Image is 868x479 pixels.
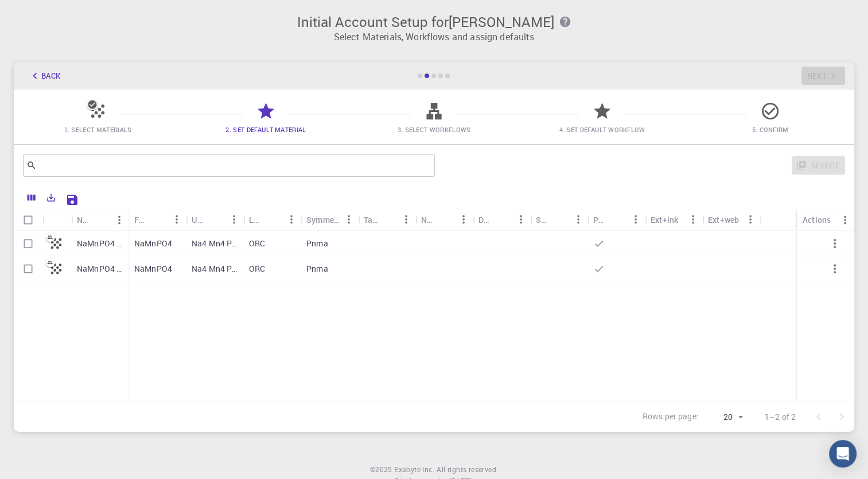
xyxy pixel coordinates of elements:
div: Name [71,208,129,231]
span: Support [23,8,64,18]
div: Non-periodic [421,208,436,231]
div: Shared [536,208,551,231]
p: NaMnPO4 [134,263,172,275]
p: Na4 Mn4 P4 O16 [192,263,238,275]
div: 20 [703,409,746,426]
div: Tags [358,208,415,231]
span: 2. Set Default Material [225,125,306,134]
span: © 2025 [370,464,394,476]
button: Menu [741,210,760,229]
h3: Initial Account Setup for [PERSON_NAME] [21,14,847,30]
div: Ext+lnk [651,208,678,231]
button: Sort [379,210,397,229]
span: 1. Select Materials [64,125,132,134]
div: Ext+web [708,208,739,231]
p: Na4 Mn4 P4 O16 [192,238,238,249]
button: Menu [340,210,358,229]
div: Ext+lnk [645,208,702,231]
button: Export [41,188,61,207]
p: Pnma [306,238,328,249]
div: Shared [530,208,587,231]
button: Sort [551,210,569,229]
button: Sort [493,210,512,229]
button: Menu [397,210,415,229]
p: ORC [249,263,265,275]
button: Menu [626,210,645,229]
button: Sort [207,210,225,229]
div: Lattice [243,208,301,231]
button: Menu [110,211,129,229]
button: Columns [22,188,41,207]
span: 3. Select Workflows [398,125,471,134]
div: Default [478,208,493,231]
a: Exabyte Inc. [394,464,434,476]
button: Sort [92,211,110,229]
button: Menu [512,210,530,229]
button: Menu [225,210,243,229]
div: Formula [129,208,186,231]
p: Rows per page: [643,411,699,424]
button: Sort [436,210,454,229]
div: Open Intercom Messenger [829,440,857,468]
div: Default [473,208,530,231]
span: 4. Set Default Workflow [559,125,645,134]
div: Ext+web [702,208,760,231]
button: Menu [836,211,854,229]
button: Menu [282,210,301,229]
div: Tags [364,208,379,231]
div: Actions [797,208,854,231]
p: NaMnPO4 (clone) [77,263,123,275]
button: Sort [608,210,626,229]
div: Symmetry [301,208,358,231]
p: ORC [249,238,265,249]
button: Menu [684,210,702,229]
button: Sort [149,210,168,229]
div: Icon [42,208,71,231]
span: Exabyte Inc. [394,465,434,474]
p: Select Materials, Workflows and assign defaults [21,30,847,44]
div: Unit Cell Formula [186,208,243,231]
div: Public [593,208,608,231]
div: Non-periodic [415,208,473,231]
div: Actions [803,208,831,231]
p: NaMnPO4 (clone) [77,238,123,249]
span: All rights reserved. [437,464,498,476]
button: Menu [168,210,186,229]
button: Menu [569,210,587,229]
button: Save Explorer Settings [61,188,84,211]
button: Back [23,67,67,85]
span: 5. Confirm [752,125,788,134]
p: Pnma [306,263,328,275]
div: Formula [134,208,149,231]
p: 1–2 of 2 [765,411,796,423]
div: Lattice [249,208,264,231]
div: Unit Cell Formula [192,208,207,231]
button: Sort [264,210,282,229]
p: NaMnPO4 [134,238,172,249]
div: Public [587,208,645,231]
div: Name [77,208,92,231]
button: Menu [454,210,473,229]
div: Symmetry [306,208,340,231]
